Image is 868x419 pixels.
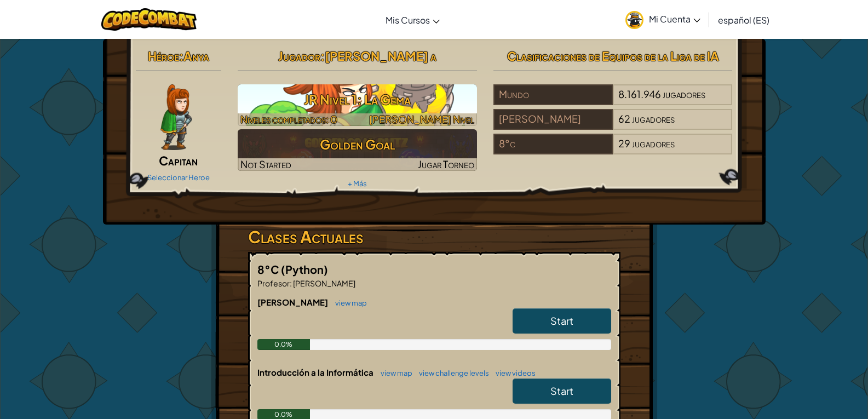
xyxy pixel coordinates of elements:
span: 8°C [257,262,281,276]
a: Mi Cuenta [620,2,706,37]
h3: JR Nivel 1: La Gema [238,87,477,112]
span: Jugador [278,48,320,64]
span: jugadores [632,112,675,125]
span: (Python) [281,262,328,276]
span: Profesor [257,278,290,288]
h3: Golden Goal [238,132,477,157]
span: Not Started [240,158,291,170]
span: : [320,48,325,64]
div: [PERSON_NAME] [493,109,613,130]
span: Niveles completados: 0 [240,113,337,125]
span: Mis Cursos [386,14,430,26]
span: [PERSON_NAME] [257,297,330,307]
span: [PERSON_NAME] a [325,48,436,64]
a: + Más [348,179,367,188]
span: Jugar Torneo [418,158,474,170]
a: español (ES) [712,5,775,35]
span: : [290,278,292,288]
a: [PERSON_NAME]62jugadores [493,119,733,132]
a: view map [330,299,367,307]
span: Capitan [159,153,198,168]
a: Mis Cursos [380,5,445,35]
span: 8.161.946 [618,88,661,100]
h3: Clases Actuales [248,225,620,249]
span: [PERSON_NAME] Nivel [369,113,474,125]
a: view map [375,369,412,377]
a: Mundo8.161.946jugadores [493,95,733,107]
span: jugadores [663,88,705,100]
span: Anya [183,48,209,64]
div: Mundo [493,84,613,105]
span: 62 [618,112,630,125]
span: [PERSON_NAME] [292,278,355,288]
div: 8°c [493,134,613,154]
img: CodeCombat logo [101,8,197,31]
span: Start [550,384,573,397]
a: Jugar Siguiente Nivel [238,84,477,126]
div: 0.0% [257,339,311,350]
span: Mi Cuenta [649,13,700,25]
img: avatar [625,11,643,29]
img: JR Nivel 1: La Gema [238,84,477,126]
span: Héroe [148,48,179,64]
span: jugadores [632,137,675,150]
img: Golden Goal [238,129,477,171]
span: Introducción a la Informática [257,367,375,377]
span: Start [550,314,573,327]
span: : [179,48,183,64]
span: Clasificaciones de Equipos de la Liga de IA [507,48,719,64]
a: view videos [490,369,536,377]
a: 8°c29jugadores [493,144,733,157]
span: 29 [618,137,630,150]
span: español (ES) [718,14,769,26]
a: Golden GoalNot StartedJugar Torneo [238,129,477,171]
a: Seleccionar Heroe [147,173,210,182]
img: captain-pose.png [160,84,192,150]
a: view challenge levels [413,369,489,377]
